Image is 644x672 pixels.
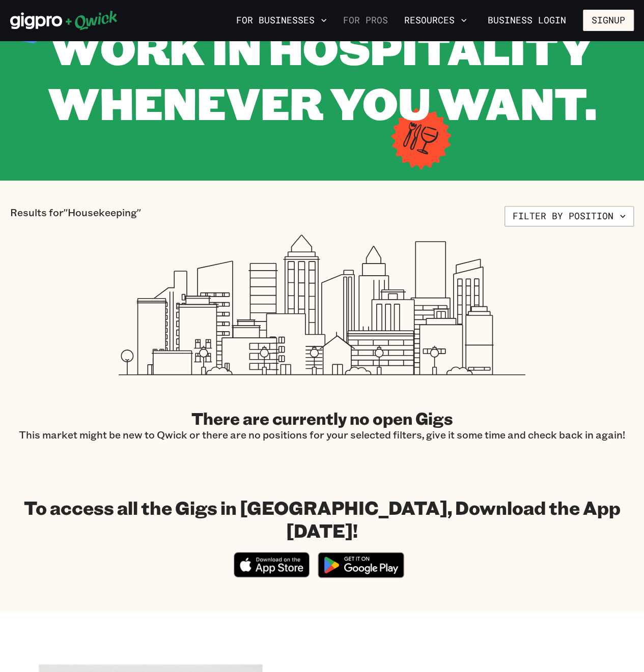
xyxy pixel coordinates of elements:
img: Get it on Google Play [312,546,410,584]
p: Results for "Housekeeping" [10,206,141,226]
p: This market might be new to Qwick or there are no positions for your selected filters, give it so... [19,428,625,441]
button: Filter by position [505,206,634,226]
a: For Pros [339,12,392,29]
button: Resources [400,12,471,29]
a: Download on the App Store [234,569,310,579]
button: For Businesses [232,12,331,29]
h1: To access all the Gigs in [GEOGRAPHIC_DATA], Download the App [DATE]! [10,496,634,542]
button: Signup [583,10,634,31]
a: Business Login [479,10,575,31]
span: WORK IN HOSPITALITY WHENEVER YOU WANT. [48,18,597,132]
h2: There are currently no open Gigs [19,408,625,428]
